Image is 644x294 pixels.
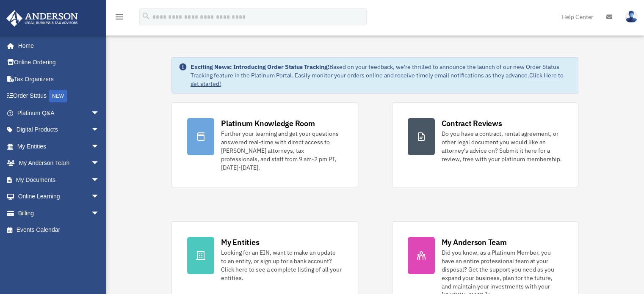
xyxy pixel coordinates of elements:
img: Anderson Advisors Platinum Portal [4,10,80,27]
span: arrow_drop_down [91,121,108,139]
i: menu [114,12,124,22]
div: Do you have a contract, rental agreement, or other legal document you would like an attorney's ad... [442,129,563,163]
a: Platinum Knowledge Room Further your learning and get your questions answered real-time with dire... [171,102,358,187]
a: My Entitiesarrow_drop_down [6,138,112,155]
a: Click Here to get started! [191,71,564,88]
span: arrow_drop_down [91,138,108,155]
div: Contract Reviews [442,118,502,129]
a: Online Learningarrow_drop_down [6,188,112,205]
a: Contract Reviews Do you have a contract, rental agreement, or other legal document you would like... [392,102,578,187]
div: Further your learning and get your questions answered real-time with direct access to [PERSON_NAM... [221,129,342,172]
a: Home [6,37,108,54]
strong: Exciting News: Introducing Order Status Tracking! [191,63,329,71]
a: Digital Productsarrow_drop_down [6,121,112,138]
a: Platinum Q&Aarrow_drop_down [6,104,112,121]
i: search [141,11,151,21]
a: Tax Organizers [6,71,112,88]
a: Order StatusNEW [6,88,112,105]
span: arrow_drop_down [91,155,108,172]
div: NEW [49,90,67,102]
div: My Anderson Team [442,237,507,247]
a: My Anderson Teamarrow_drop_down [6,155,112,172]
span: arrow_drop_down [91,171,108,189]
span: arrow_drop_down [91,188,108,206]
div: My Entities [221,237,259,247]
a: My Documentsarrow_drop_down [6,171,112,188]
span: arrow_drop_down [91,205,108,222]
div: Looking for an EIN, want to make an update to an entity, or sign up for a bank account? Click her... [221,248,342,282]
a: menu [114,15,124,22]
div: Based on your feedback, we're thrilled to announce the launch of our new Order Status Tracking fe... [191,63,571,88]
a: Events Calendar [6,222,112,239]
img: User Pic [625,11,638,23]
div: Platinum Knowledge Room [221,118,315,129]
a: Billingarrow_drop_down [6,205,112,222]
a: Online Ordering [6,54,112,71]
span: arrow_drop_down [91,104,108,122]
